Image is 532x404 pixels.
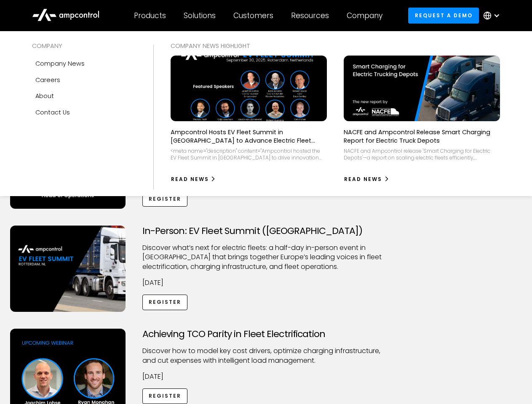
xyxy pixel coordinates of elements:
div: Read News [344,175,382,183]
div: COMPANY [32,41,136,50]
div: Customers [233,11,273,20]
div: Products [134,11,166,20]
div: Contact Us [35,108,70,117]
a: Request a demo [408,8,479,23]
a: Read News [171,173,217,186]
a: Read News [344,173,390,186]
a: Register [142,295,188,310]
p: NACFE and Ampcontrol Release Smart Charging Report for Electric Truck Depots [344,128,500,145]
a: Register [142,388,188,404]
div: Resources [291,11,329,20]
h3: In-Person: EV Fleet Summit ([GEOGRAPHIC_DATA]) [142,226,390,237]
h3: Achieving TCO Parity in Fleet Electrification [142,329,390,340]
p: Discover how to model key cost drivers, optimize charging infrastructure, and cut expenses with i... [142,346,390,365]
p: Ampcontrol Hosts EV Fleet Summit in [GEOGRAPHIC_DATA] to Advance Electric Fleet Management in [GE... [171,128,327,145]
p: [DATE] [142,372,390,381]
a: Contact Us [32,104,136,120]
div: Solutions [184,11,216,20]
div: Company [347,11,382,20]
div: Read News [171,175,209,183]
div: Careers [35,75,60,85]
a: About [32,88,136,104]
a: Careers [32,72,136,88]
a: Register [142,191,188,207]
div: About [35,91,54,101]
div: COMPANY NEWS Highlight [171,41,500,50]
a: Company news [32,56,136,72]
div: <meta name="description" content="Ampcontrol hosted the EV Fleet Summit in [GEOGRAPHIC_DATA] to d... [171,148,327,161]
p: ​Discover what’s next for electric fleets: a half-day in-person event in [GEOGRAPHIC_DATA] that b... [142,243,390,271]
div: NACFE and Ampcontrol release 'Smart Charging for Electric Depots'—a report on scaling electric fl... [344,148,500,161]
p: [DATE] [142,278,390,287]
div: Company news [35,59,85,68]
